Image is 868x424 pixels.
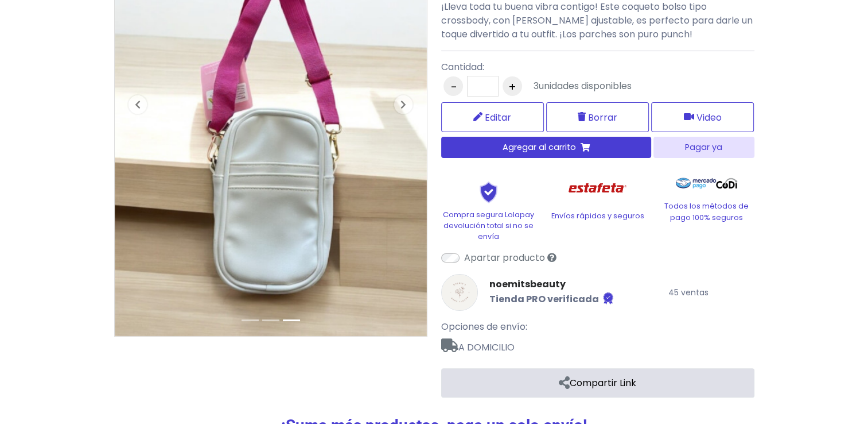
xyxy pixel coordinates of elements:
img: Shield [460,181,517,203]
img: noemitsbeauty [441,274,478,311]
b: Tienda PRO verificada [489,292,599,306]
a: noemitsbeauty [489,277,615,291]
span: Opciones de envío: [441,320,527,333]
small: 45 ventas [668,287,709,298]
a: Editar [441,102,544,132]
button: Pagar ya [653,137,754,158]
button: Video [651,102,754,132]
div: unidades disponibles [534,79,632,93]
span: Borrar [588,110,617,125]
label: Apartar producto [464,251,545,265]
button: Borrar [546,102,649,132]
a: Compartir Link [441,368,754,398]
span: Agregar al carrito [503,141,576,153]
span: Editar [485,110,511,125]
button: + [503,76,522,96]
img: Estafeta Logo [559,172,636,205]
p: Compra segura Lolapay devolución total si no se envía [441,209,536,242]
img: Codi Logo [716,172,737,195]
p: Todos los métodos de pago 100% seguros [659,201,754,222]
p: Cantidad: [441,60,632,74]
img: Tienda verificada [601,291,615,305]
button: Agregar al carrito [441,137,652,158]
img: Mercado Pago Logo [676,172,717,195]
button: - [443,76,463,96]
p: Envíos rápidos y seguros [550,210,645,221]
i: Sólo tú verás el producto listado en tu tienda pero podrás venderlo si compartes su enlace directo [547,253,556,262]
span: Video [696,110,722,125]
span: A DOMICILIO [441,334,754,354]
span: 3 [534,79,539,92]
